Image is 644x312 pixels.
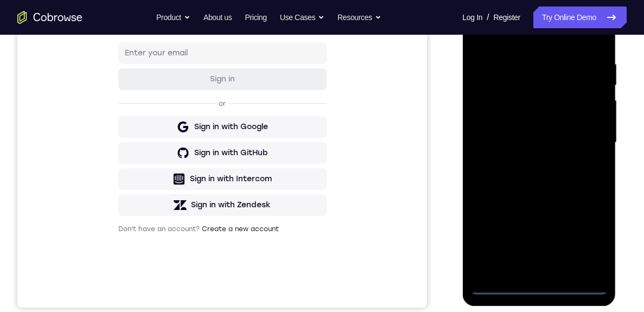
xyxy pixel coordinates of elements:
[101,224,309,246] button: Sign in with Intercom
[245,7,266,28] a: Pricing
[101,281,309,289] p: Don't have an account?
[107,104,303,114] input: Enter your email
[337,7,381,28] button: Resources
[174,256,253,266] div: Sign in with Zendesk
[177,203,250,214] div: Sign in with GitHub
[101,74,309,90] h1: Sign in to your account
[184,281,262,289] a: Create a new account
[101,250,309,272] button: Sign in with Zendesk
[156,7,190,28] button: Product
[203,7,232,28] a: About us
[494,7,520,28] a: Register
[462,7,482,28] a: Log In
[101,124,309,146] button: Sign in
[101,172,309,194] button: Sign in with Google
[533,7,627,28] a: Try Online Demo
[101,198,309,220] button: Sign in with GitHub
[177,177,251,188] div: Sign in with Google
[17,11,82,24] a: Go to the home page
[280,7,324,28] button: Use Cases
[173,230,254,240] div: Sign in with Intercom
[487,11,489,24] span: /
[199,155,211,164] p: or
